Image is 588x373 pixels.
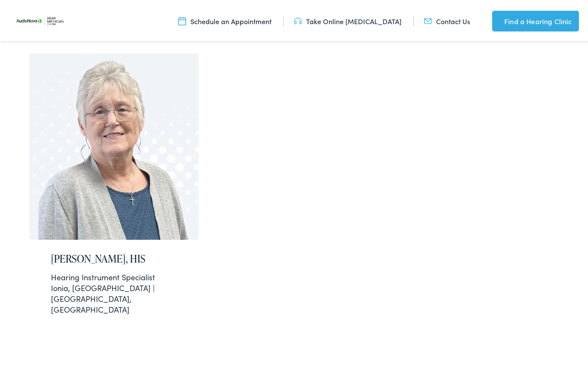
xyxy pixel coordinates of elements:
[51,270,177,280] div: Hearing Instrument Specialist
[29,51,199,326] a: [PERSON_NAME], HIS Hearing Instrument SpecialistIonia, [GEOGRAPHIC_DATA] | [GEOGRAPHIC_DATA], [GE...
[51,251,177,263] h2: [PERSON_NAME], HIS
[294,14,401,24] a: Take Online [MEDICAL_DATA]
[492,9,579,29] a: Find a Hearing Clinic
[178,14,186,24] img: utility icon
[424,14,432,24] img: utility icon
[492,14,500,24] img: utility icon
[178,14,272,24] a: Schedule an Appointment
[294,14,302,24] img: utility icon
[51,270,177,313] div: Ionia, [GEOGRAPHIC_DATA] | [GEOGRAPHIC_DATA], [GEOGRAPHIC_DATA]
[424,14,470,24] a: Contact Us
